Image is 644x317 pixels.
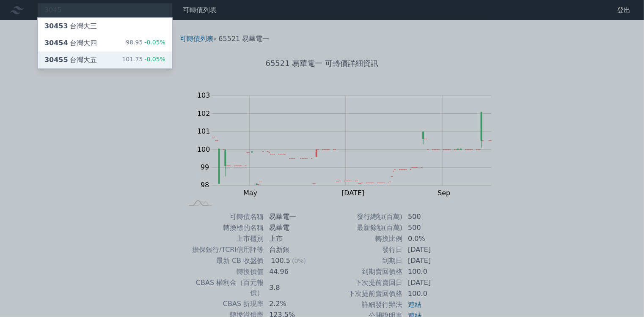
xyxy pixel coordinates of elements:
div: 101.75 [122,55,165,65]
span: 30454 [44,39,68,47]
a: 30455台灣大五 101.75-0.05% [38,52,172,68]
div: 98.95 [126,38,165,48]
span: 30453 [44,22,68,30]
div: 台灣大四 [44,38,97,48]
span: -0.05% [143,39,165,46]
a: 30453台灣大三 [38,18,172,35]
div: 台灣大三 [44,21,97,31]
span: -0.05% [143,56,165,63]
a: 30454台灣大四 98.95-0.05% [38,35,172,52]
div: 台灣大五 [44,55,97,65]
span: 30455 [44,56,68,64]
